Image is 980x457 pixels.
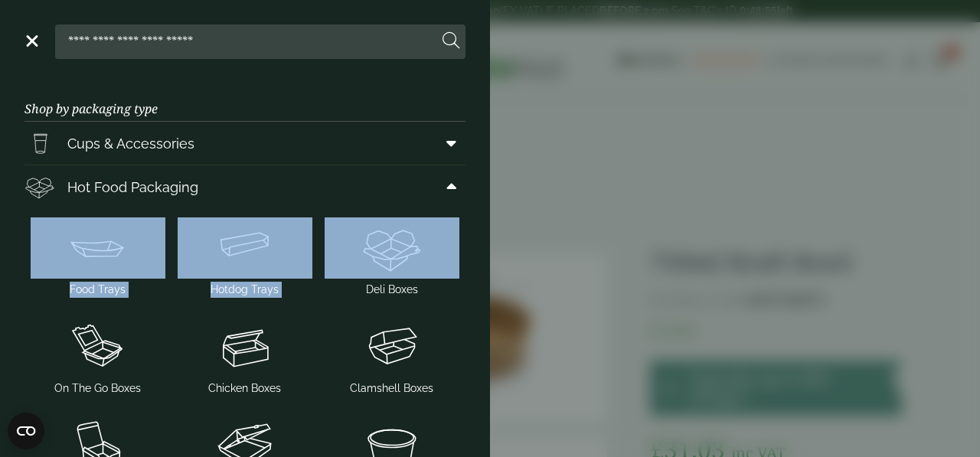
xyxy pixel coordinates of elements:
span: Deli Boxes [366,282,418,298]
a: Hotdog Trays [178,214,312,301]
img: Food_tray.svg [31,217,165,279]
span: Food Trays [70,282,126,298]
span: Chicken Boxes [208,380,281,397]
img: Clamshell_box.svg [325,316,459,377]
span: Clamshell Boxes [350,380,433,397]
img: PintNhalf_cup.svg [24,128,55,158]
span: Hotdog Trays [211,282,279,298]
a: Cups & Accessories [24,122,465,165]
img: Deli_box.svg [24,171,55,202]
a: On The Go Boxes [31,313,165,400]
img: OnTheGo_boxes.svg [31,316,165,377]
img: Hotdog_tray.svg [178,217,312,279]
span: Hot Food Packaging [67,177,198,197]
a: Hot Food Packaging [24,165,465,208]
img: Deli_box.svg [325,217,459,279]
a: Deli Boxes [325,214,459,301]
img: Chicken_box-1.svg [178,316,312,377]
span: Cups & Accessories [67,133,194,154]
h3: Shop by packaging type [24,77,465,122]
a: Chicken Boxes [178,313,312,400]
span: On The Go Boxes [54,380,141,397]
button: Open CMP widget [8,413,44,449]
a: Food Trays [31,214,165,301]
a: Clamshell Boxes [325,313,459,400]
